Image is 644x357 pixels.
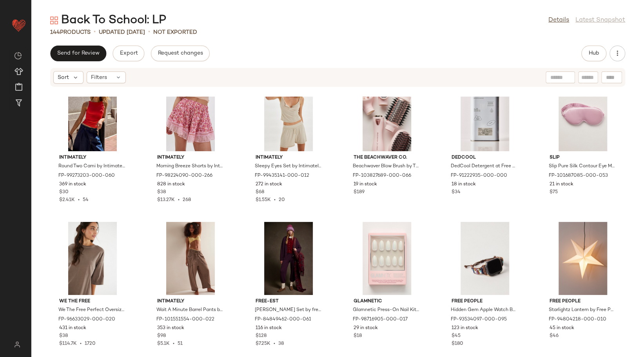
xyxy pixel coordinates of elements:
[255,341,270,346] span: $7.25K
[50,46,106,61] button: Send for Review
[270,341,278,346] span: •
[254,316,311,323] span: FP-84849462-000-061
[451,307,517,314] span: Hidden Gem Apple Watch Band by Free People
[59,298,126,305] span: We The Free
[11,17,27,33] img: heart_red.DM2ytmEG.svg
[249,222,328,295] img: 84849462_061_e
[255,298,322,305] span: free-est
[156,316,214,323] span: FP-101551554-000-022
[77,341,85,346] span: •
[59,341,77,346] span: $114.7K
[156,163,223,170] span: Morning Breeze Shorts by Intimately at Free People in Pink, Size: S
[59,333,68,340] span: $38
[50,16,58,24] img: svg%3e
[59,189,69,196] span: $30
[59,325,86,332] span: 431 in stock
[156,307,223,314] span: Wait A Minute Barrel Pants by Intimately at Free People in Brown, Size: S
[451,172,507,179] span: FP-91222935-000-000
[157,198,175,203] span: $13.27K
[94,27,96,37] span: •
[278,198,285,203] span: 20
[549,307,615,314] span: Starlightz Lantern by Free People in White
[50,28,91,37] div: Products
[347,222,426,295] img: 98716905_017_b
[255,333,266,340] span: $128
[50,29,60,35] span: 144
[550,189,558,196] span: $75
[59,181,86,188] span: 369 in stock
[112,46,144,61] button: Export
[85,341,96,346] span: 1720
[75,198,83,203] span: •
[255,325,281,332] span: 116 in stock
[354,189,365,196] span: $189
[59,154,126,161] span: Intimately
[353,163,419,170] span: Beachwaver Blow Brush by The Beachwaver Co. at Free People in Pink
[14,52,22,60] img: svg%3e
[354,181,377,188] span: 19 in stock
[170,341,178,346] span: •
[353,316,408,323] span: FP-98716905-000-017
[549,163,615,170] span: Slip Pure Silk Contour Eye Mask at Free People in Purple
[9,341,25,348] img: svg%3e
[353,307,419,314] span: Glamnetic Press-On Nail Kit at Free People in White
[255,198,270,203] span: $1.55K
[255,181,282,188] span: 272 in stock
[58,163,125,170] span: Round Two Cami by Intimately at Free People in Red, Size: M/L
[57,50,100,57] span: Send for Review
[588,50,599,57] span: Hub
[452,325,478,332] span: 123 in stock
[354,298,420,305] span: Glamnetic
[157,333,166,340] span: $98
[151,46,210,61] button: Request changes
[91,73,107,82] span: Filters
[183,198,191,203] span: 268
[148,27,150,37] span: •
[550,325,574,332] span: 45 in stock
[255,154,322,161] span: Intimately
[158,50,203,57] span: Request changes
[550,181,573,188] span: 21 in stock
[550,333,559,340] span: $46
[153,28,197,37] p: Not Exported
[58,172,115,179] span: FP-99273203-000-060
[83,198,89,203] span: 54
[58,307,125,314] span: We The Free Perfect Oversized Tee at Free People in Brown, Size: M
[543,222,622,295] img: 94804218_010_b
[445,222,524,295] img: 93534097_095_b
[255,189,264,196] span: $68
[452,298,518,305] span: Free People
[452,181,476,188] span: 18 in stock
[151,222,230,295] img: 101551554_022_a
[157,181,185,188] span: 828 in stock
[59,198,75,203] span: $2.41K
[451,163,517,170] span: DedCool Detergent at Free People
[549,316,606,323] span: FP-94804218-000-010
[157,298,224,305] span: Intimately
[549,172,608,179] span: FP-101687085-000-053
[175,198,183,203] span: •
[451,316,507,323] span: FP-93534097-000-095
[354,325,378,332] span: 29 in stock
[550,154,616,161] span: Slip
[452,341,463,346] span: $180
[99,28,145,37] p: updated [DATE]
[354,333,362,340] span: $18
[50,13,166,28] div: Back To School: LP
[178,341,183,346] span: 51
[58,73,69,82] span: Sort
[254,307,321,314] span: [PERSON_NAME] Set by free-est at Free People in Red, Size: XS
[254,172,309,179] span: FP-99435141-000-012
[452,154,518,161] span: Dedcool
[157,325,184,332] span: 353 in stock
[157,189,166,196] span: $38
[157,341,170,346] span: $5.1K
[354,154,420,161] span: The Beachwaver Co.
[156,172,212,179] span: FP-98224090-000-266
[548,16,569,25] a: Details
[254,163,321,170] span: Sleepy Eyes Set by Intimately at Free People in White, Size: XS
[58,316,115,323] span: FP-96633029-000-020
[581,46,606,61] button: Hub
[157,154,224,161] span: Intimately
[119,50,138,57] span: Export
